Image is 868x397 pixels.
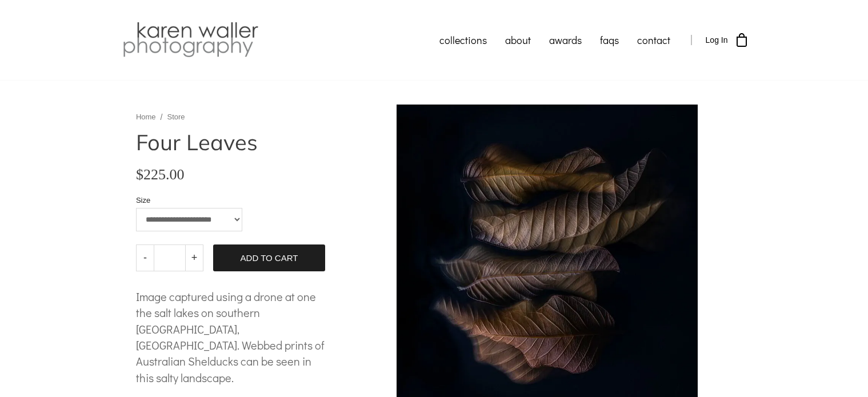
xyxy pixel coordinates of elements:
[136,131,325,153] h1: Four Leaves
[591,26,628,54] a: faqs
[136,244,154,271] a: -
[136,167,185,182] span: $225.00
[136,289,325,385] span: Image captured using a drone at one the salt lakes on southern [GEOGRAPHIC_DATA], [GEOGRAPHIC_DAT...
[136,112,156,122] a: Home
[120,20,261,60] img: Karen Waller Photography
[185,244,203,271] a: +
[430,26,496,54] a: collections
[496,26,540,54] a: about
[628,26,679,54] a: contact
[213,244,325,271] a: Add To Cart
[540,26,591,54] a: awards
[136,197,242,204] label: Size
[167,112,185,122] a: Store
[706,35,728,45] span: Log In
[161,112,163,122] span: /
